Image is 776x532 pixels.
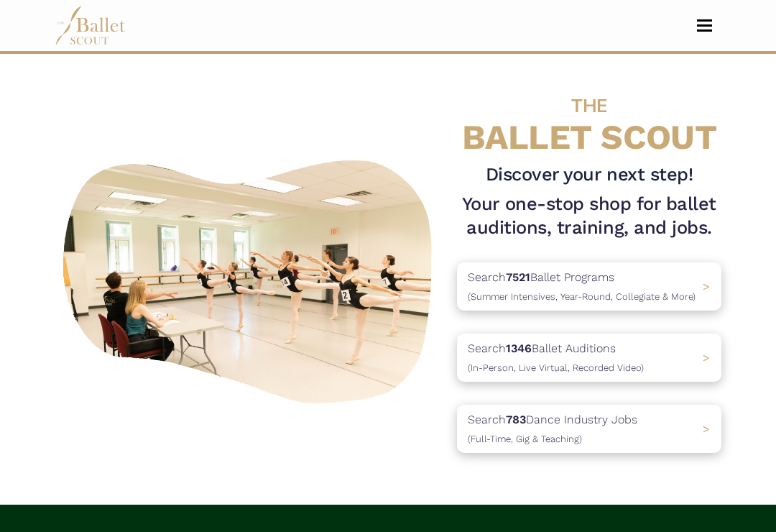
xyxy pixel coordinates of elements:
span: THE [571,93,607,116]
b: 1346 [506,341,532,355]
p: Search Ballet Auditions [468,339,644,376]
button: Toggle navigation [688,19,721,32]
span: (In-Person, Live Virtual, Recorded Video) [468,362,644,373]
a: Search7521Ballet Programs(Summer Intensives, Year-Round, Collegiate & More)> [457,262,721,311]
span: (Full-Time, Gig & Teaching) [468,434,582,444]
h1: Your one-stop shop for ballet auditions, training, and jobs. [457,192,721,239]
a: Search783Dance Industry Jobs(Full-Time, Gig & Teaching) > [457,405,721,453]
p: Search Ballet Programs [468,268,696,305]
span: > [703,280,710,293]
a: Search1346Ballet Auditions(In-Person, Live Virtual, Recorded Video) > [457,334,721,382]
span: > [703,351,710,364]
span: (Summer Intensives, Year-Round, Collegiate & More) [468,291,696,302]
img: A group of ballerinas talking to each other in a ballet studio [55,149,445,410]
p: Search Dance Industry Jobs [468,411,637,447]
b: 783 [506,413,526,426]
b: 7521 [506,270,530,284]
h4: BALLET SCOUT [457,83,721,157]
span: > [703,422,710,436]
h3: Discover your next step! [457,162,721,186]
